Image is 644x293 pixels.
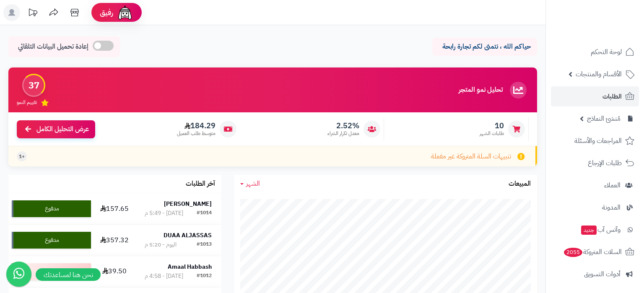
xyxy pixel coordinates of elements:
[551,131,639,151] a: المراجعات والأسئلة
[588,157,622,169] span: طلبات الإرجاع
[576,68,622,80] span: الأقسام والمنتجات
[240,179,260,189] a: الشهر
[164,231,212,240] strong: DUAA ALJASSAS
[574,135,622,147] span: المراجعات والأسئلة
[563,246,622,258] span: السلات المتروكة
[186,180,215,188] h3: آخر الطلبات
[17,120,95,138] a: عرض التحليل الكامل
[551,242,639,262] a: السلات المتروكة2055
[604,179,621,191] span: العملاء
[36,124,89,134] span: عرض التحليل الكامل
[197,241,212,249] div: #1013
[480,121,504,130] span: 10
[581,226,597,235] span: جديد
[551,86,639,106] a: الطلبات
[580,224,621,236] span: وآتس آب
[94,225,135,256] td: 357.32
[459,86,503,94] h3: تحليل نمو المتجر
[551,175,639,195] a: العملاء
[602,91,622,102] span: الطلبات
[197,209,212,218] div: #1014
[591,46,622,58] span: لوحة التحكم
[246,179,260,189] span: الشهر
[145,272,183,280] div: [DATE] - 4:58 م
[17,99,37,106] span: تقييم النمو
[551,264,639,284] a: أدوات التسويق
[551,197,639,218] a: المدونة
[564,248,582,257] span: 2055
[94,193,135,224] td: 157.65
[100,8,113,18] span: رفيق
[431,152,511,161] span: تنبيهات السلة المتروكة غير مفعلة
[177,130,216,137] span: متوسط طلب العميل
[551,153,639,173] a: طلبات الإرجاع
[551,42,639,62] a: لوحة التحكم
[439,42,531,52] p: حياكم الله ، نتمنى لكم تجارة رابحة
[551,220,639,240] a: وآتس آبجديد
[94,256,135,287] td: 39.50
[327,121,359,130] span: 2.52%
[509,180,531,188] h3: المبيعات
[480,130,504,137] span: طلبات الشهر
[145,209,183,218] div: [DATE] - 5:49 م
[12,263,91,280] div: ملغي
[19,153,25,160] span: +1
[18,42,88,52] span: إعادة تحميل البيانات التلقائي
[12,232,91,249] div: مدفوع
[602,202,621,213] span: المدونة
[177,121,216,130] span: 184.29
[12,200,91,217] div: مدفوع
[587,113,621,124] span: مُنشئ النماذج
[327,130,359,137] span: معدل تكرار الشراء
[22,4,43,23] a: تحديثات المنصة
[168,262,212,271] strong: Amaal Habbash
[584,268,621,280] span: أدوات التسويق
[145,241,177,249] div: اليوم - 5:20 م
[164,200,212,208] strong: [PERSON_NAME]
[197,272,212,280] div: #1012
[117,4,133,21] img: ai-face.png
